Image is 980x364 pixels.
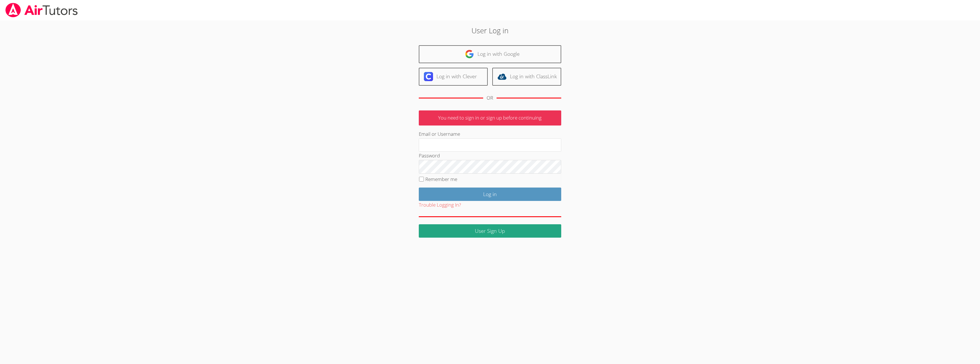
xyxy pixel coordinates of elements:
[425,176,457,182] label: Remember me
[5,3,78,17] img: airtutors_banner-c4298cdbf04f3fff15de1276eac7730deb9818008684d7c2e4769d2f7ddbe033.png
[419,131,460,137] label: Email or Username
[497,72,507,81] img: classlink-logo-d6bb404cc1216ec64c9a2012d9dc4662098be43eaf13dc465df04b49fa7ab582.svg
[424,72,433,81] img: clever-logo-6eab21bc6e7a338710f1a6ff85c0baf02591cd810cc4098c63d3a4b26e2feb20.svg
[492,68,561,86] a: Log in with ClassLink
[465,50,474,59] img: google-logo-50288ca7cdecda66e5e0955fdab243c47b7ad437acaf1139b6f446037453330a.svg
[419,152,440,159] label: Password
[419,201,461,209] button: Trouble Logging In?
[419,68,488,86] a: Log in with Clever
[419,188,561,201] input: Log in
[419,110,561,126] p: You need to sign in or sign up before continuing
[487,94,493,102] div: OR
[419,224,561,238] a: User Sign Up
[419,45,561,63] a: Log in with Google
[225,25,755,36] h2: User Log in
